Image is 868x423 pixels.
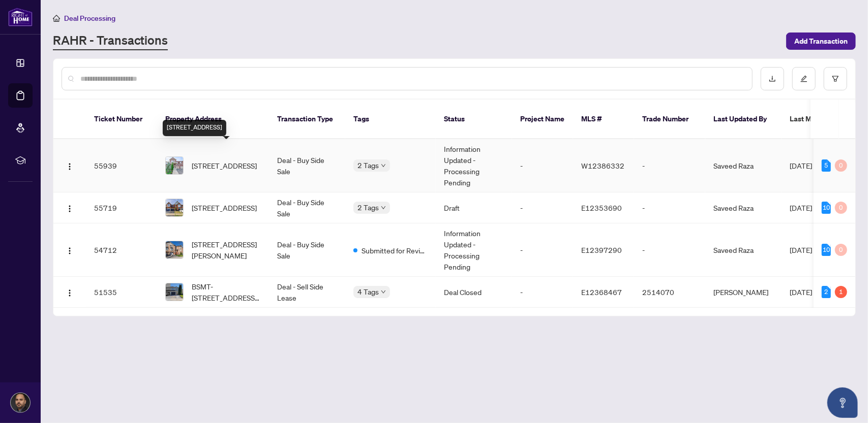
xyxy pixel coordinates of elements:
span: download [769,75,776,82]
span: [STREET_ADDRESS] [192,160,257,171]
span: Add Transaction [794,33,848,49]
img: thumbnail-img [166,157,183,174]
th: Ticket Number [86,100,157,139]
span: [DATE] [790,203,812,212]
td: Saveed Raza [705,139,782,192]
div: 0 [835,202,847,214]
td: 54712 [86,223,157,277]
span: [DATE] [790,245,812,254]
td: - [512,223,573,277]
td: Draft [436,192,512,223]
td: - [634,192,705,223]
td: Saveed Raza [705,223,782,277]
span: Submitted for Review [362,245,428,256]
div: 10 [822,244,831,256]
span: [STREET_ADDRESS] [192,202,257,213]
span: E12368467 [581,287,622,297]
td: Information Updated - Processing Pending [436,139,512,192]
span: down [381,289,386,295]
span: [STREET_ADDRESS][PERSON_NAME] [192,239,261,261]
div: 1 [835,286,847,298]
span: Deal Processing [64,14,115,23]
button: download [761,67,784,90]
td: 55719 [86,192,157,223]
img: Profile Icon [11,393,30,412]
td: [PERSON_NAME] [705,277,782,308]
th: MLS # [573,100,634,139]
button: filter [824,67,847,90]
img: Logo [66,289,74,297]
td: 55939 [86,139,157,192]
img: Logo [66,247,74,255]
td: 2514070 [634,277,705,308]
span: [DATE] [790,287,812,297]
span: edit [800,75,807,82]
img: thumbnail-img [166,241,183,258]
td: Information Updated - Processing Pending [436,223,512,277]
span: down [381,163,386,168]
td: - [634,139,705,192]
button: Logo [62,284,78,300]
td: Deal - Sell Side Lease [269,277,345,308]
img: Logo [66,205,74,213]
span: 2 Tags [357,159,379,171]
div: 5 [822,159,831,172]
img: thumbnail-img [166,283,183,301]
span: Last Modified Date [790,113,852,124]
td: Deal Closed [436,277,512,308]
td: - [634,223,705,277]
div: 10 [822,202,831,214]
span: BSMT-[STREET_ADDRESS][PERSON_NAME] [192,281,261,303]
div: [STREET_ADDRESS] [163,120,226,136]
span: filter [832,75,839,82]
a: RAHR - Transactions [53,32,168,50]
span: [DATE] [790,161,812,170]
span: home [53,15,60,22]
span: 2 Tags [357,202,379,213]
td: - [512,192,573,223]
img: thumbnail-img [166,199,183,216]
td: 51535 [86,277,157,308]
td: - [512,277,573,308]
div: 0 [835,244,847,256]
th: Trade Number [634,100,705,139]
button: edit [792,67,816,90]
button: Logo [62,200,78,216]
th: Tags [345,100,436,139]
span: down [381,205,386,210]
img: Logo [66,162,74,171]
button: Open asap [827,387,858,418]
td: Deal - Buy Side Sale [269,223,345,277]
span: E12353690 [581,203,622,212]
button: Add Transaction [786,32,856,50]
div: 2 [822,286,831,298]
td: Saveed Raza [705,192,782,223]
button: Logo [62,242,78,258]
td: Deal - Buy Side Sale [269,192,345,223]
td: Deal - Buy Side Sale [269,139,345,192]
div: 0 [835,159,847,172]
button: Logo [62,157,78,174]
span: E12397290 [581,245,622,254]
span: W12386332 [581,161,624,170]
span: 4 Tags [357,286,379,298]
th: Status [436,100,512,139]
td: - [512,139,573,192]
img: logo [8,8,33,26]
th: Property Address [157,100,269,139]
th: Transaction Type [269,100,345,139]
th: Project Name [512,100,573,139]
th: Last Updated By [705,100,782,139]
